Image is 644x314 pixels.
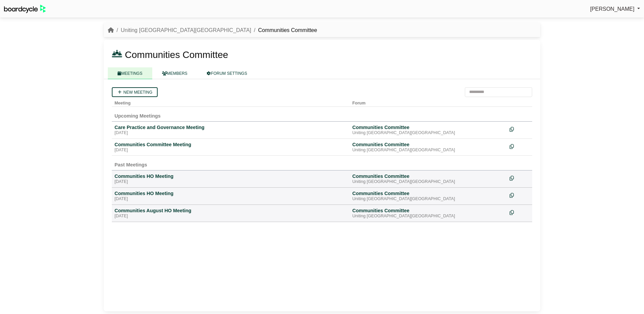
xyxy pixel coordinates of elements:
a: Communities HO Meeting [DATE] [115,173,347,185]
div: Make a copy [510,190,529,199]
div: Uniting [GEOGRAPHIC_DATA][GEOGRAPHIC_DATA] [352,130,504,136]
div: [DATE] [115,179,347,185]
div: Communities Committee [352,208,504,214]
div: Uniting [GEOGRAPHIC_DATA][GEOGRAPHIC_DATA] [352,148,504,153]
div: Communities HO Meeting [115,173,347,179]
div: Communities HO Meeting [115,190,347,196]
div: Make a copy [510,173,529,182]
div: Uniting [GEOGRAPHIC_DATA][GEOGRAPHIC_DATA] [352,179,504,185]
a: Communities Committee Meeting [DATE] [115,142,347,153]
div: Communities Committee [352,190,504,196]
td: Past Meetings [112,156,532,170]
div: [DATE] [115,214,347,219]
div: Make a copy [510,124,529,133]
a: Communities HO Meeting [DATE] [115,190,347,202]
div: [DATE] [115,130,347,136]
a: FORUM SETTINGS [197,67,257,79]
div: Uniting [GEOGRAPHIC_DATA][GEOGRAPHIC_DATA] [352,214,504,219]
div: Care Practice and Governance Meeting [115,124,347,130]
a: Communities Committee Uniting [GEOGRAPHIC_DATA][GEOGRAPHIC_DATA] [352,208,504,219]
div: [DATE] [115,196,347,202]
a: Communities Committee Uniting [GEOGRAPHIC_DATA][GEOGRAPHIC_DATA] [352,142,504,153]
div: Uniting [GEOGRAPHIC_DATA][GEOGRAPHIC_DATA] [352,196,504,202]
div: Communities Committee Meeting [115,142,347,148]
div: [DATE] [115,148,347,153]
nav: breadcrumb [108,26,317,35]
span: [PERSON_NAME] [590,6,635,12]
a: Communities Committee Uniting [GEOGRAPHIC_DATA][GEOGRAPHIC_DATA] [352,173,504,185]
th: Meeting [112,97,350,107]
div: Communities August HO Meeting [115,208,347,214]
a: Communities August HO Meeting [DATE] [115,208,347,219]
a: MEETINGS [108,67,152,79]
div: Make a copy [510,208,529,217]
a: [PERSON_NAME] [590,5,640,13]
span: Communities Committee [125,50,228,60]
div: Make a copy [510,142,529,151]
div: Communities Committee [352,173,504,179]
div: Communities Committee [352,124,504,130]
a: Communities Committee Uniting [GEOGRAPHIC_DATA][GEOGRAPHIC_DATA] [352,124,504,136]
th: Forum [350,97,507,107]
td: Upcoming Meetings [112,106,532,121]
li: Communities Committee [251,26,317,35]
a: New meeting [112,87,158,97]
div: Communities Committee [352,142,504,148]
a: Communities Committee Uniting [GEOGRAPHIC_DATA][GEOGRAPHIC_DATA] [352,190,504,202]
a: Uniting [GEOGRAPHIC_DATA][GEOGRAPHIC_DATA] [121,27,251,33]
a: Care Practice and Governance Meeting [DATE] [115,124,347,136]
a: MEMBERS [152,67,197,79]
img: BoardcycleBlackGreen-aaafeed430059cb809a45853b8cf6d952af9d84e6e89e1f1685b34bfd5cb7d64.svg [4,5,46,13]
